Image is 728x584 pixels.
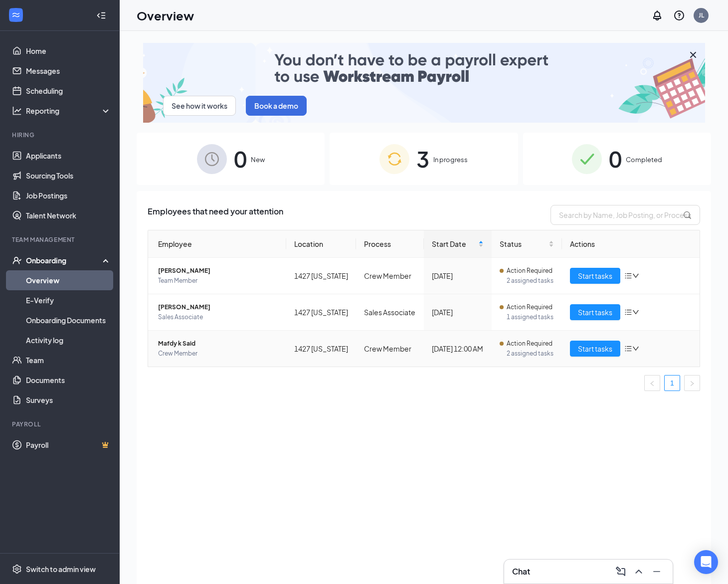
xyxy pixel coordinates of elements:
div: Open Intercom Messenger [694,550,718,574]
span: down [632,272,639,279]
td: Sales Associate [356,294,424,331]
span: 2 assigned tasks [507,349,554,359]
a: Surveys [26,390,111,410]
span: Start tasks [578,307,612,318]
span: Team Member [158,276,278,286]
button: See how it works [163,96,236,116]
a: PayrollCrown [26,435,111,455]
a: Scheduling [26,81,111,101]
a: Talent Network [26,205,111,225]
span: Action Required [507,266,552,276]
a: E-Verify [26,290,111,310]
div: Onboarding [26,255,103,265]
td: 1427 [US_STATE] [286,258,357,294]
th: Location [286,230,357,258]
th: Status [492,230,562,258]
span: Sales Associate [158,312,278,322]
div: Hiring [12,131,109,139]
button: left [644,375,660,391]
span: [PERSON_NAME] [158,302,278,312]
a: Applicants [26,146,111,166]
span: down [632,309,639,316]
div: Team Management [12,235,109,244]
a: Messages [26,61,111,81]
img: payroll-small.gif [143,43,705,123]
svg: Analysis [12,106,22,116]
li: Next Page [684,375,700,391]
svg: UserCheck [12,255,22,265]
span: New [251,155,265,165]
span: Employees that need your attention [148,205,283,225]
th: Employee [148,230,286,258]
span: 0 [234,142,247,176]
button: Start tasks [570,341,620,357]
span: Start Date [432,238,476,249]
svg: Cross [687,49,699,61]
a: Documents [26,370,111,390]
th: Process [356,230,424,258]
svg: QuestionInfo [673,9,685,21]
svg: Notifications [651,9,663,21]
span: 2 assigned tasks [507,276,554,286]
svg: Settings [12,564,22,574]
span: 1 assigned tasks [507,312,554,322]
h3: Chat [512,566,530,577]
span: Mafdy k Said [158,339,278,349]
div: Switch to admin view [26,564,96,574]
td: Crew Member [356,331,424,367]
li: 1 [664,375,680,391]
div: [DATE] [432,307,484,318]
button: right [684,375,700,391]
span: bars [624,272,632,280]
li: Previous Page [644,375,660,391]
div: [DATE] [432,270,484,281]
span: right [689,381,695,387]
button: ComposeMessage [613,564,629,580]
svg: WorkstreamLogo [11,10,21,20]
span: Crew Member [158,349,278,359]
span: Action Required [507,339,552,349]
span: Status [500,238,546,249]
button: Book a demo [246,96,307,116]
a: Sourcing Tools [26,166,111,186]
span: Start tasks [578,270,612,281]
svg: ComposeMessage [615,566,627,578]
span: bars [624,308,632,316]
a: Job Postings [26,186,111,205]
div: Reporting [26,106,112,116]
td: 1427 [US_STATE] [286,331,357,367]
h1: Overview [137,7,194,24]
span: 0 [609,142,622,176]
td: 1427 [US_STATE] [286,294,357,331]
svg: Minimize [651,566,663,578]
span: Start tasks [578,343,612,354]
svg: Collapse [96,10,106,20]
svg: ChevronUp [633,566,645,578]
button: ChevronUp [631,564,647,580]
span: [PERSON_NAME] [158,266,278,276]
input: Search by Name, Job Posting, or Process [550,205,700,225]
a: 1 [665,376,680,390]
a: Onboarding Documents [26,310,111,330]
span: Action Required [507,302,552,312]
a: Activity log [26,330,111,350]
button: Start tasks [570,268,620,284]
span: 3 [416,142,429,176]
button: Minimize [649,564,665,580]
span: left [649,381,655,387]
span: bars [624,345,632,353]
div: [DATE] 12:00 AM [432,343,484,354]
button: Start tasks [570,304,620,320]
a: Home [26,41,111,61]
span: Completed [626,155,662,165]
th: Actions [562,230,700,258]
div: Payroll [12,420,109,428]
span: In progress [433,155,468,165]
span: down [632,345,639,352]
a: Team [26,350,111,370]
a: Overview [26,270,111,290]
td: Crew Member [356,258,424,294]
div: JL [699,11,704,19]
